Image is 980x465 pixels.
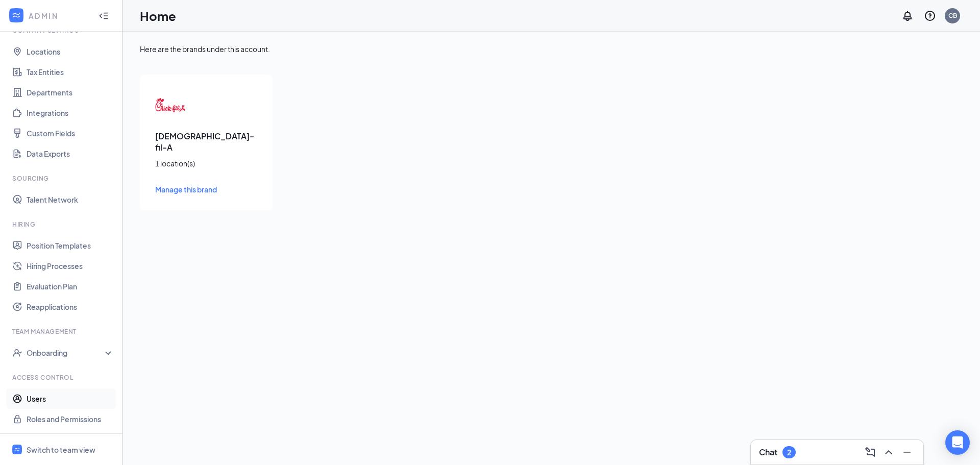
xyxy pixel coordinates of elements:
[901,446,913,458] svg: Minimize
[140,44,963,54] div: Here are the brands under this account.
[12,348,22,358] svg: UserCheck
[12,373,112,382] div: Access control
[155,158,257,168] div: 1 location(s)
[862,444,878,460] button: ComposeMessage
[155,90,186,120] img: Chick-fil-A logo
[155,185,217,194] span: Manage this brand
[901,10,914,22] svg: Notifications
[155,131,257,153] h3: [DEMOGRAPHIC_DATA]-fil-A
[99,11,109,21] svg: Collapse
[12,220,112,229] div: Hiring
[12,327,112,336] div: Team Management
[27,348,105,358] div: Onboarding
[883,446,895,458] svg: ChevronUp
[27,143,114,164] a: Data Exports
[27,276,114,297] a: Evaluation Plan
[11,10,21,20] svg: WorkstreamLogo
[14,446,20,453] svg: WorkstreamLogo
[27,409,114,429] a: Roles and Permissions
[27,41,114,62] a: Locations
[12,174,112,183] div: Sourcing
[787,448,791,457] div: 2
[27,82,114,103] a: Departments
[140,7,176,25] h1: Home
[27,123,114,143] a: Custom Fields
[29,11,89,21] div: ADMIN
[899,444,915,460] button: Minimize
[924,10,936,22] svg: QuestionInfo
[27,388,114,409] a: Users
[155,184,257,195] a: Manage this brand
[27,445,95,455] div: Switch to team view
[27,103,114,123] a: Integrations
[864,446,876,458] svg: ComposeMessage
[27,62,114,82] a: Tax Entities
[27,256,114,276] a: Hiring Processes
[27,235,114,256] a: Position Templates
[945,430,970,455] div: Open Intercom Messenger
[880,444,897,460] button: ChevronUp
[27,297,114,317] a: Reapplications
[27,189,114,210] a: Talent Network
[948,11,957,20] div: CB
[759,447,777,458] h3: Chat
